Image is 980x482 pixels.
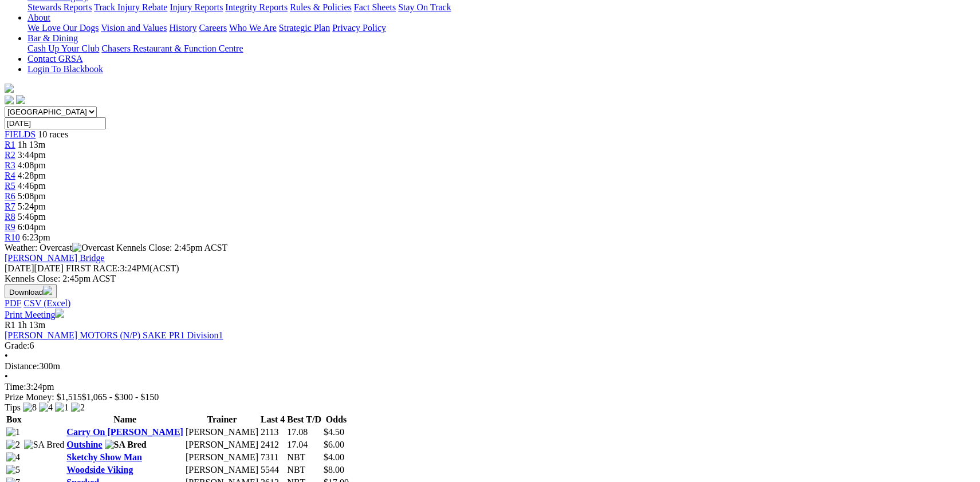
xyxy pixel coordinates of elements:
span: [DATE] [5,264,34,274]
a: History [169,23,196,33]
img: 4 [39,403,53,413]
span: FIRST RACE: [66,264,120,274]
a: R2 [5,151,15,160]
img: 4 [6,453,20,463]
a: Bar & Dining [27,34,78,44]
div: Bar & Dining [27,44,975,54]
span: $4.00 [324,453,344,463]
span: [DATE] [5,264,64,274]
td: [PERSON_NAME] [185,452,259,464]
span: 10 races [38,130,68,140]
td: NBT [286,452,322,464]
div: 6 [5,341,975,351]
span: $8.00 [324,465,344,475]
span: 5:46pm [18,212,46,222]
div: Care & Integrity [27,3,975,13]
td: 5544 [260,465,285,476]
span: 4:28pm [18,171,46,181]
span: • [5,351,8,361]
img: 1 [55,403,69,413]
a: Fact Sheets [354,3,396,13]
a: Vision and Values [101,23,167,33]
a: R10 [5,233,20,243]
a: Sketchy Show Man [66,453,142,463]
img: printer.svg [55,309,64,318]
a: R9 [5,223,15,232]
span: Weather: Overcast [5,243,116,253]
a: Who We Are [229,23,277,33]
img: download.svg [43,286,52,295]
button: Download [5,285,57,299]
th: Odds [323,414,349,426]
span: 5:24pm [18,202,46,212]
a: Cash Up Your Club [27,44,99,54]
span: R7 [5,202,15,212]
a: We Love Our Dogs [27,23,99,33]
img: 1 [6,428,20,438]
a: PDF [5,299,21,309]
div: Prize Money: $1,515 [5,393,975,403]
span: R1 [5,321,15,330]
a: Privacy Policy [332,23,386,33]
img: 5 [6,465,20,476]
img: twitter.svg [16,96,25,105]
a: Track Injury Rebate [94,3,167,13]
div: Kennels Close: 2:45pm ACST [5,274,975,285]
img: facebook.svg [5,96,14,105]
img: 2 [6,440,20,451]
th: Name [66,414,184,426]
span: 4:08pm [18,161,46,171]
img: logo-grsa-white.png [5,84,14,93]
span: $4.50 [324,428,344,437]
a: Strategic Plan [279,23,330,33]
span: 3:44pm [18,151,46,160]
span: 4:46pm [18,181,46,191]
td: 2412 [260,440,285,451]
a: Stay On Track [398,3,451,13]
td: NBT [286,465,322,476]
a: R8 [5,212,15,222]
img: Overcast [72,243,114,254]
a: Woodside Viking [66,465,133,475]
a: Outshine [66,440,102,450]
a: Carry On [PERSON_NAME] [66,428,183,437]
div: 300m [5,362,975,372]
a: R3 [5,161,15,171]
td: 2113 [260,427,285,438]
span: 6:23pm [22,233,50,243]
span: Kennels Close: 2:45pm ACST [116,243,227,253]
span: Box [6,415,22,425]
a: R5 [5,181,15,191]
a: Injury Reports [170,3,223,13]
a: FIELDS [5,130,36,140]
td: [PERSON_NAME] [185,465,259,476]
input: Select date [5,118,106,130]
th: Best T/D [286,414,322,426]
div: 3:24pm [5,382,975,393]
span: 1h 13m [18,321,45,330]
td: [PERSON_NAME] [185,440,259,451]
span: Time: [5,382,26,392]
a: Careers [199,23,227,33]
th: Last 4 [260,414,285,426]
a: [PERSON_NAME] Bridge [5,254,105,263]
span: 5:08pm [18,192,46,202]
td: [PERSON_NAME] [185,427,259,438]
a: Contact GRSA [27,54,82,64]
span: 6:04pm [18,223,46,232]
img: SA Bred [24,440,65,451]
div: Download [5,299,975,309]
span: 3:24PM(ACST) [66,264,179,274]
td: 17.04 [286,440,322,451]
a: R1 [5,140,15,150]
a: R6 [5,192,15,202]
a: R4 [5,171,15,181]
a: Rules & Policies [290,3,352,13]
span: $1,065 - $300 - $150 [82,393,159,402]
